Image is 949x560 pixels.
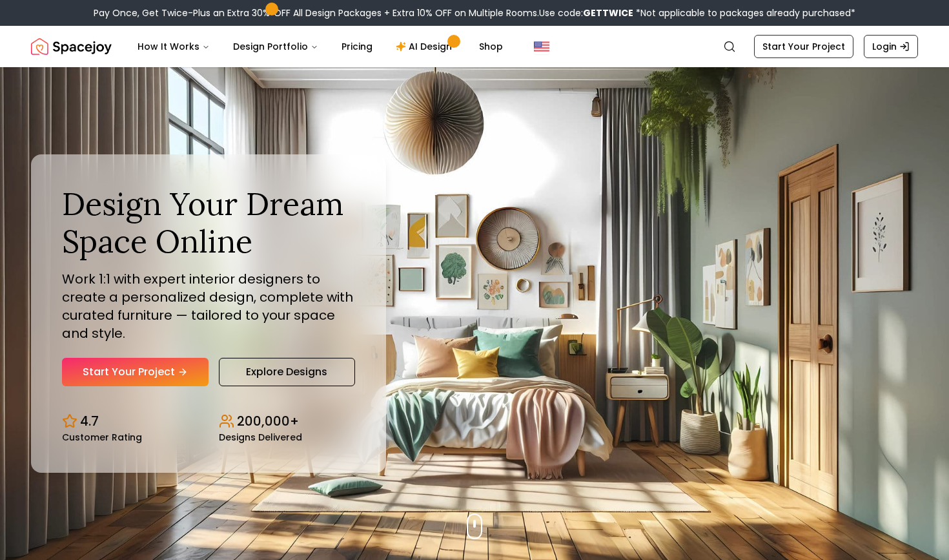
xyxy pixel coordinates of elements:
[469,34,513,59] a: Shop
[31,34,112,59] img: Spacejoy Logo
[754,35,853,58] a: Start Your Project
[331,34,383,59] a: Pricing
[237,412,299,430] p: 200,000+
[127,34,513,59] nav: Main
[62,185,355,260] h1: Design Your Dream Space Online
[80,412,99,430] p: 4.7
[534,39,549,54] img: United States
[385,34,466,59] a: AI Design
[219,433,302,442] small: Designs Delivered
[62,433,142,442] small: Customer Rating
[62,270,355,342] p: Work 1:1 with expert interior designers to create a personalized design, complete with curated fu...
[94,6,855,19] div: Pay Once, Get Twice-Plus an Extra 30% OFF All Design Packages + Extra 10% OFF on Multiple Rooms.
[539,6,633,19] span: Use code:
[223,34,329,59] button: Design Portfolio
[62,402,355,442] div: Design stats
[62,358,209,386] a: Start Your Project
[219,358,355,386] a: Explore Designs
[633,6,855,19] span: *Not applicable to packages already purchased*
[31,34,112,59] a: Spacejoy
[31,26,918,67] nav: Global
[127,34,220,59] button: How It Works
[583,6,633,19] b: GETTWICE
[864,35,918,58] a: Login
